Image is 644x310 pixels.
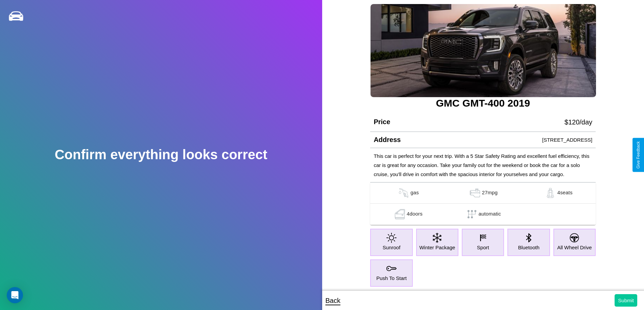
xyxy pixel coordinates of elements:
h3: GMC GMT-400 2019 [370,97,596,109]
p: Push To Start [376,274,407,283]
p: Bluetooth [518,243,539,252]
img: gas [397,188,410,198]
p: All Wheel Drive [557,243,592,252]
p: Sport [477,243,489,252]
p: 27 mpg [482,188,498,198]
p: $ 120 /day [565,116,592,128]
h4: Address [374,136,401,144]
h4: Price [374,118,390,126]
img: gas [468,188,482,198]
div: Give Feedback [636,141,641,169]
p: Winter Package [419,243,455,252]
h2: Confirm everything looks correct [55,147,267,162]
p: gas [410,188,419,198]
p: 4 seats [557,188,572,198]
button: Submit [615,294,637,307]
p: automatic [479,209,501,219]
p: [STREET_ADDRESS] [542,135,592,144]
img: gas [544,188,557,198]
div: Open Intercom Messenger [7,287,23,303]
p: Sunroof [383,243,401,252]
img: gas [393,209,407,219]
table: simple table [370,182,596,225]
p: Back [326,294,340,307]
p: 4 doors [407,209,423,219]
p: This car is perfect for your next trip. With a 5 Star Safety Rating and excellent fuel efficiency... [374,151,592,179]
